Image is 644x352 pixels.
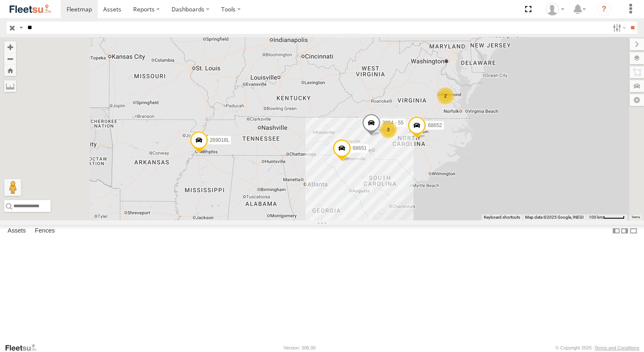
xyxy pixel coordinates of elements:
[586,214,627,220] button: Map Scale: 100 km per 47 pixels
[597,3,611,16] i: ?
[620,225,629,237] label: Dock Summary Table to the Right
[428,123,442,129] span: 68652
[629,225,638,237] label: Hide Summary Table
[631,216,640,219] a: Terms (opens in new tab)
[8,3,52,15] img: fleetsu-logo-horizontal.svg
[4,65,16,76] button: Zoom Home
[3,225,30,237] label: Assets
[595,345,639,350] a: Terms and Conditions
[543,3,567,16] div: Taylor Hager
[4,53,16,65] button: Zoom out
[437,87,454,104] div: 2
[210,137,230,143] span: 269018L
[4,41,16,53] button: Zoom in
[353,145,367,151] span: 68651
[5,344,43,352] a: Visit our Website
[555,345,639,350] div: © Copyright 2025 -
[18,22,24,34] label: Search Query
[589,215,603,219] span: 100 km
[382,120,404,126] span: 3954 - 55
[630,94,644,106] label: Map Settings
[484,214,520,220] button: Keyboard shortcuts
[380,121,397,138] div: 3
[609,22,628,34] label: Search Filter Options
[4,80,16,92] label: Measure
[284,345,316,350] div: Version: 306.00
[612,225,620,237] label: Dock Summary Table to the Left
[4,179,21,196] button: Drag Pegman onto the map to open Street View
[31,225,59,237] label: Fences
[525,215,584,219] span: Map data ©2025 Google, INEGI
